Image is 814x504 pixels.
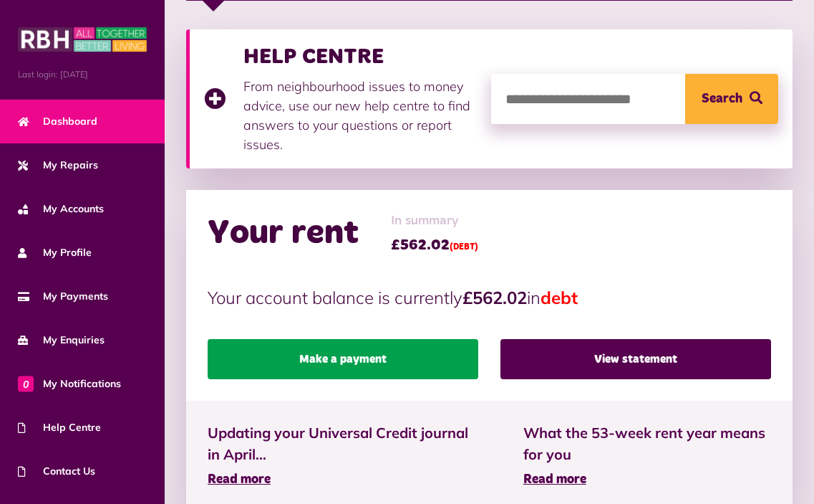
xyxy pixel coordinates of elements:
button: Search [685,74,778,124]
span: Help Centre [18,420,101,435]
span: My Notifications [18,376,121,391]
p: Your account balance is currently in [208,285,771,310]
span: Search [702,74,742,124]
a: What the 53-week rent year means for you Read more [523,422,771,490]
span: 0 [18,376,34,391]
p: From neighbourhood issues to money advice, use our new help centre to find answers to your questi... [243,77,477,154]
span: Last login: [DATE] [18,68,147,81]
span: Dashboard [18,114,97,129]
strong: £562.02 [462,287,527,308]
a: Updating your Universal Credit journal in April... Read more [208,422,480,490]
span: Read more [208,473,271,486]
span: What the 53-week rent year means for you [523,422,771,465]
a: Make a payment [208,339,478,379]
h2: Your rent [208,213,359,255]
span: (DEBT) [450,243,478,252]
img: MyRBH [18,25,147,54]
span: My Repairs [18,158,98,173]
span: In summary [391,211,478,231]
span: My Profile [18,245,92,260]
span: Updating your Universal Credit journal in April... [208,422,480,465]
span: My Enquiries [18,333,105,348]
span: My Accounts [18,201,104,217]
span: My Payments [18,289,108,304]
a: View statement [500,339,771,379]
span: Read more [523,473,586,486]
h3: HELP CENTRE [243,44,477,70]
span: £562.02 [391,234,478,256]
span: Contact Us [18,464,95,479]
span: debt [541,287,578,308]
